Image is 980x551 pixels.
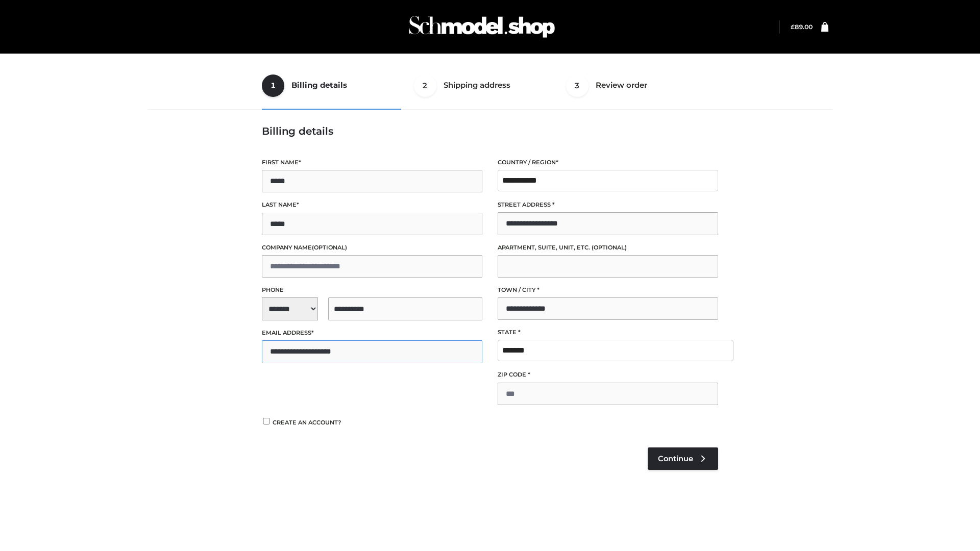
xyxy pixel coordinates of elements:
img: Schmodel Admin 964 [405,7,558,47]
a: Continue [648,447,718,470]
label: Last name [262,200,482,210]
label: Phone [262,285,482,295]
label: Town / City [498,285,718,295]
label: ZIP Code [498,370,718,380]
span: Continue [658,454,693,463]
span: (optional) [312,244,347,251]
label: Country / Region [498,158,718,167]
h3: Billing details [262,125,718,137]
span: (optional) [592,244,627,251]
label: Apartment, suite, unit, etc. [498,243,718,253]
span: Create an account? [273,419,341,426]
label: State [498,328,718,337]
span: £ [791,23,795,31]
a: £89.00 [791,23,813,31]
input: Create an account? [262,418,271,424]
label: First name [262,158,482,167]
bdi: 89.00 [791,23,813,31]
label: Street address [498,200,718,210]
label: Email address [262,328,482,338]
label: Company name [262,243,482,253]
